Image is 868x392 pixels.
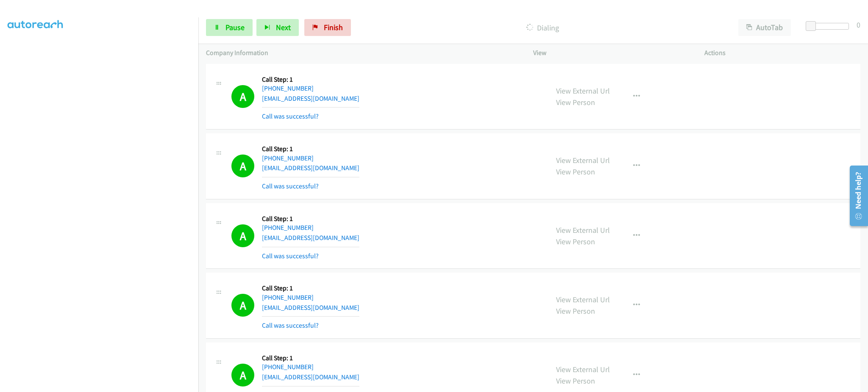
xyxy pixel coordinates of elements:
[262,252,319,260] a: Call was successful?
[262,293,314,301] a: [PHONE_NUMBER]
[857,19,860,30] div: 0
[262,224,314,232] a: [PHONE_NUMBER]
[324,22,343,32] span: Finish
[704,48,860,58] p: Actions
[556,376,595,386] a: View Person
[738,19,791,36] button: AutoTab
[262,215,359,223] h5: Call Step: 1
[231,85,254,108] h1: A
[556,97,595,107] a: View Person
[231,364,254,386] h1: A
[304,19,351,36] a: Finish
[231,294,254,317] h1: A
[556,167,595,177] a: View Person
[262,354,359,362] h5: Call Step: 1
[262,75,359,84] h5: Call Step: 1
[262,363,314,371] a: [PHONE_NUMBER]
[262,182,319,190] a: Call was successful?
[556,225,610,235] a: View External Url
[276,22,291,32] span: Next
[262,373,359,381] a: [EMAIL_ADDRESS][DOMAIN_NAME]
[844,162,868,229] iframe: Resource Center
[262,304,359,312] a: [EMAIL_ADDRESS][DOMAIN_NAME]
[231,224,254,247] h1: A
[556,295,610,304] a: View External Url
[262,145,359,153] h5: Call Step: 1
[262,164,359,172] a: [EMAIL_ADDRESS][DOMAIN_NAME]
[262,112,319,120] a: Call was successful?
[231,155,254,177] h1: A
[533,48,689,58] p: View
[225,22,245,32] span: Pause
[206,48,518,58] p: Company Information
[262,154,314,162] a: [PHONE_NUMBER]
[556,155,610,165] a: View External Url
[810,23,849,30] div: Delay between calls (in seconds)
[556,364,610,374] a: View External Url
[256,19,299,36] button: Next
[262,234,359,242] a: [EMAIL_ADDRESS][DOMAIN_NAME]
[262,284,359,293] h5: Call Step: 1
[206,19,253,36] a: Pause
[362,22,723,33] p: Dialing
[556,237,595,246] a: View Person
[556,86,610,96] a: View External Url
[262,84,314,92] a: [PHONE_NUMBER]
[556,306,595,316] a: View Person
[262,321,319,329] a: Call was successful?
[262,94,359,102] a: [EMAIL_ADDRESS][DOMAIN_NAME]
